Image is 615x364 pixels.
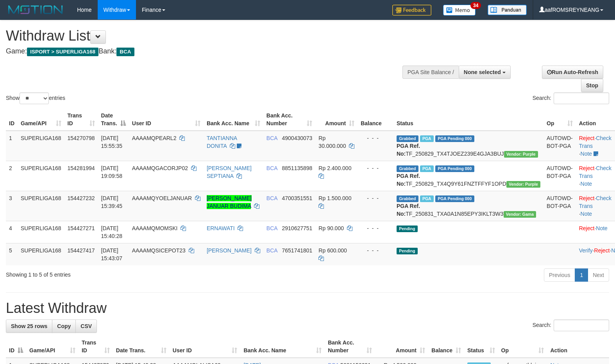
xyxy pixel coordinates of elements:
label: Search: [533,320,609,331]
td: SUPERLIGA168 [18,161,64,191]
a: Note [581,211,592,217]
th: Status [393,108,543,131]
span: [DATE] 15:40:28 [101,225,123,239]
th: Balance: activate to sort column ascending [428,336,464,358]
b: PGA Ref. No: [397,143,420,157]
span: BCA [266,247,277,254]
th: Op: activate to sort column ascending [543,108,576,131]
td: 2 [6,161,18,191]
span: AAAAMQYOELJANUAR [132,195,192,201]
a: [PERSON_NAME] [207,247,252,254]
img: Feedback.jpg [392,5,431,16]
th: Bank Acc. Name: activate to sort column ascending [204,108,263,131]
th: User ID: activate to sort column ascending [170,336,241,358]
td: 5 [6,243,18,265]
span: Grabbed [397,195,418,202]
td: TF_250831_TXA0A1N85EPY3IKLT3W3 [393,191,543,221]
span: Rp 600.000 [318,247,347,254]
span: PGA Pending [435,165,474,172]
td: AUTOWD-BOT-PGA [543,131,576,161]
span: 154427271 [68,225,95,231]
th: Bank Acc. Number: activate to sort column ascending [263,108,316,131]
span: Show 25 rows [11,323,47,329]
span: BCA [266,135,277,141]
th: Balance [358,108,393,131]
input: Search: [554,92,609,104]
span: AAAAMQSICEPOT23 [132,247,186,254]
th: Trans ID: activate to sort column ascending [64,108,98,131]
th: Bank Acc. Number: activate to sort column ascending [325,336,375,358]
th: Trans ID: activate to sort column ascending [79,336,113,358]
span: Copy 7651741801 to clipboard [282,247,312,254]
span: CSV [80,323,92,329]
a: Reject [579,135,595,141]
a: Reject [579,225,595,231]
th: Bank Acc. Name: activate to sort column ascending [240,336,325,358]
td: AUTOWD-BOT-PGA [543,191,576,221]
span: ISPORT > SUPERLIGA168 [27,48,98,56]
span: Vendor URL: https://trx31.1velocity.biz [504,211,536,218]
span: [DATE] 15:43:07 [101,247,123,261]
a: Reject [579,195,595,201]
h1: Withdraw List [6,28,402,44]
span: [DATE] 19:09:58 [101,165,123,179]
span: None selected [464,69,501,75]
span: Pending [397,248,418,254]
th: Amount: activate to sort column ascending [375,336,428,358]
a: Next [588,268,609,282]
button: None selected [459,66,511,79]
td: SUPERLIGA168 [18,221,64,243]
div: - - - [361,224,390,232]
h4: Game: Bank: [6,48,402,55]
a: Reject [579,165,595,171]
span: Copy 4700351551 to clipboard [282,195,312,201]
a: TANTIANNA DONITA [207,135,237,149]
span: AAAAMQPEARL2 [132,135,177,141]
td: 4 [6,221,18,243]
span: Marked by aafmaleo [420,135,434,142]
span: Rp 1.500.000 [318,195,351,201]
span: 154281994 [68,165,95,171]
span: Grabbed [397,165,418,172]
span: [DATE] 15:39:45 [101,195,123,209]
th: Date Trans.: activate to sort column descending [98,108,129,131]
a: Previous [544,268,575,282]
span: Copy [57,323,71,329]
a: Check Trans [579,195,611,209]
a: Note [596,225,608,231]
span: Vendor URL: https://trx4.1velocity.biz [506,181,540,188]
td: TF_250829_TX4TJOEZ239E4GJA3BUJ [393,131,543,161]
div: - - - [361,194,390,202]
span: Rp 30.000.000 [318,135,346,149]
span: [DATE] 15:55:35 [101,135,123,149]
b: PGA Ref. No: [397,203,420,217]
label: Search: [533,92,609,104]
span: 154427232 [68,195,95,201]
div: Showing 1 to 5 of 5 entries [6,268,250,279]
th: Game/API: activate to sort column ascending [26,336,79,358]
a: Stop [581,79,603,92]
td: SUPERLIGA168 [18,243,64,265]
td: AUTOWD-BOT-PGA [543,161,576,191]
th: Date Trans.: activate to sort column ascending [113,336,170,358]
span: Vendor URL: https://trx4.1velocity.biz [504,151,538,158]
a: Check Trans [579,165,611,179]
a: Verify [579,247,593,254]
div: - - - [361,247,390,254]
b: PGA Ref. No: [397,173,420,187]
a: 1 [575,268,588,282]
th: Status: activate to sort column ascending [464,336,498,358]
span: 154270798 [68,135,95,141]
a: [PERSON_NAME] JANUAR BUDIMA [207,195,252,209]
span: BCA [266,165,277,171]
td: SUPERLIGA168 [18,131,64,161]
span: BCA [116,48,134,56]
th: Op: activate to sort column ascending [498,336,547,358]
span: BCA [266,195,277,201]
span: Pending [397,226,418,232]
img: panduan.png [488,5,527,15]
img: MOTION_logo.png [6,4,65,16]
span: AAAAMQGACORJP02 [132,165,188,171]
a: ERNAWATI [207,225,235,231]
th: Action [547,336,609,358]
